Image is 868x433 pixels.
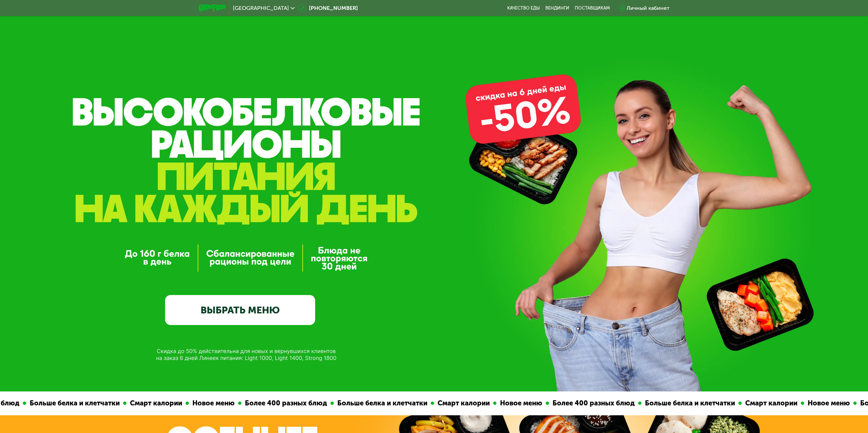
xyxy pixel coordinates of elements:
[188,398,237,408] div: Новое меню
[26,398,122,408] div: Больше белка и клетчатки
[241,398,330,408] div: Более 400 разных блюд
[333,398,430,408] div: Больше белка и клетчатки
[545,5,569,11] a: Вендинги
[165,295,315,325] a: ВЫБРАТЬ МЕНЮ
[126,398,185,408] div: Смарт калории
[575,5,610,11] div: поставщикам
[627,4,670,12] div: Личный кабинет
[548,398,637,408] div: Более 400 разных блюд
[507,5,540,11] a: Качество еды
[804,398,853,408] div: Новое меню
[641,398,738,408] div: Больше белка и клетчатки
[741,398,800,408] div: Смарт калории
[298,4,358,12] a: [PHONE_NUMBER]
[233,5,289,11] span: [GEOGRAPHIC_DATA]
[496,398,545,408] div: Новое меню
[433,398,492,408] div: Смарт калории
